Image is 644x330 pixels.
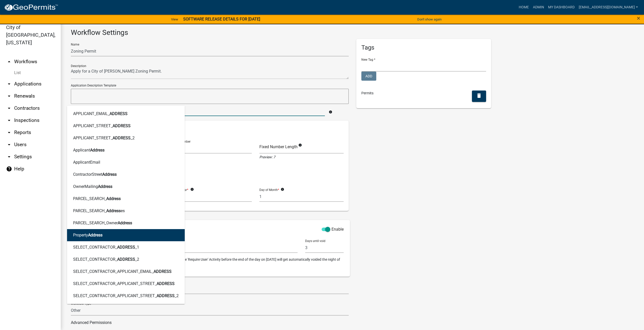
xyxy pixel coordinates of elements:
h6: Auto Void Application Settings [76,225,344,232]
span: Address [98,184,112,189]
input: Search data entities... [71,106,325,116]
a: Home [517,3,531,12]
i: arrow_drop_down [6,105,12,111]
ngb-highlight: APPLICANT_STREET_ [73,124,131,128]
span: ADDRESS [113,136,131,140]
wm-modal-confirm: Delete Tag [472,95,486,99]
span: ADDRESS [113,123,131,128]
span: ADDRESS [154,269,172,274]
ngb-highlight: PARCEL_SEARCH_ [73,197,121,201]
a: View [169,15,180,24]
h3: Workflow Settings [71,28,634,37]
i: info [190,188,194,191]
span: Address [102,172,117,177]
ngb-highlight: Property [73,233,102,237]
span: ADDRESS [117,257,135,262]
i: arrow_drop_down [6,154,12,160]
span: Address [106,208,121,213]
i: arrow_drop_down [6,117,12,123]
span: Address [88,233,102,237]
i: delete [476,93,482,99]
a: Advanced Permissions [71,320,112,325]
a: Admin [531,3,546,12]
button: Close [637,15,640,21]
ngb-highlight: ApplicantEmail [73,160,100,164]
strong: SOFTWARE RELEASE DETAILS FOR [DATE] [183,17,260,21]
p: Application Description Template [71,83,349,88]
p: Example: An Application that starts on [DATE] and doesn't complete the 'Require User' Activity be... [76,257,344,268]
span: ADDRESS [157,281,175,286]
ngb-highlight: APPLICANT_STREET_ _2 [73,136,135,140]
h5: Tags [361,44,486,51]
button: Don't show again [415,15,444,24]
label: Enable [322,226,344,232]
h6: Application Number Settings [76,126,344,133]
wm-data-entity-autocomplete: Application Description Template [71,83,349,116]
ngb-highlight: OwnerMailing [73,185,112,189]
div: Permits [358,91,424,103]
i: arrow_drop_up [6,59,12,65]
ngb-highlight: ContractorStreet [73,172,117,177]
ngb-highlight: Applicant [73,148,105,152]
span: Address [106,196,121,201]
i: arrow_drop_down [6,142,12,148]
i: arrow_drop_down [6,81,12,87]
span: ADDRESS [157,293,175,298]
ngb-highlight: PARCEL_SEARCH_Owner [73,221,132,225]
i: info [298,143,302,147]
span: × [637,15,640,22]
i: help [6,166,12,172]
span: ADDRESS [110,111,128,116]
ngb-highlight: SELECT_CONTRACTOR_APPLICANT_STREET_ [73,282,175,286]
i: arrow_drop_down [6,129,12,136]
span: ADDRESS [117,245,135,250]
button: delete [472,91,486,102]
ngb-highlight: PARCEL_SEARCH_ es [73,209,125,213]
span: Address [118,221,132,225]
a: [EMAIL_ADDRESS][DOMAIN_NAME] [577,3,640,12]
ngb-highlight: APPLICANT_EMAIL_ [73,112,128,116]
ngb-highlight: SELECT_CONTRACTOR_APPLICANT_STREET_ _2 [73,294,179,298]
i: info [329,110,332,114]
ngb-highlight: SELECT_CONTRACTOR_ _1 [73,245,139,249]
i: info [281,188,284,191]
a: My Dashboard [546,3,577,12]
i: arrow_drop_down [6,93,12,99]
span: Address [90,148,105,152]
ngb-highlight: SELECT_CONTRACTOR_ _2 [73,257,139,261]
button: Add [361,72,376,81]
ngb-highlight: SELECT_CONTRACTOR_APPLICANT_EMAIL_ [73,270,172,274]
div: Preview: 7 [259,153,344,160]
